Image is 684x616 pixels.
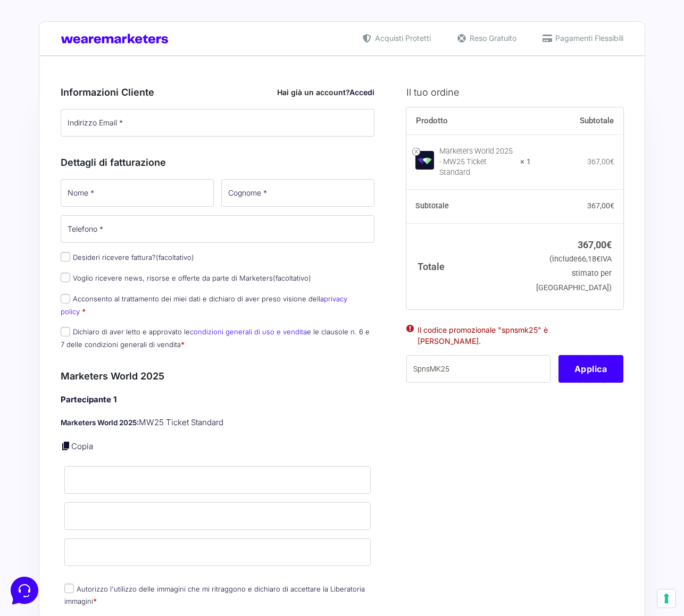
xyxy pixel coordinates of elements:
[61,327,70,336] input: Dichiaro di aver letto e approvato lecondizioni generali di uso e venditae le clausole n. 6 e 7 d...
[221,179,374,207] input: Cognome *
[9,341,74,366] button: Home
[406,355,550,383] input: Coupon
[17,60,38,81] img: dark
[17,43,90,51] span: Le tue conversazioni
[558,355,623,383] button: Applica
[17,89,196,111] button: Inizia una conversazione
[406,85,623,99] h3: Il tuo ordine
[64,585,365,605] label: Autorizzo l'utilizzo delle immagini che mi ritraggono e dichiaro di accettare la Liberatoria imma...
[61,294,347,315] label: Acconsento al trattamento dei miei dati e dichiaro di aver preso visione della
[139,341,204,366] button: Aiuto
[9,575,40,606] iframe: Customerly Messenger Launcher
[61,273,70,282] input: Voglio ricevere news, risorse e offerte da parte di Marketers(facoltativo)
[69,96,157,104] span: Inizia una conversazione
[467,32,516,44] span: Reso Gratuito
[164,356,179,366] p: Aiuto
[536,255,612,292] small: (include IVA stimato per [GEOGRAPHIC_DATA])
[61,252,70,261] input: Desideri ricevere fattura?(facoltativo)
[74,341,139,366] button: Messaggi
[61,179,214,207] input: Nome *
[61,441,71,451] a: Copia i dettagli dell'acquirente
[273,274,311,282] span: (facoltativo)
[610,157,614,166] span: €
[520,157,531,167] strong: × 1
[61,274,311,282] label: Voglio ricevere news, risorse e offerte da parte di Marketers
[51,60,72,81] img: dark
[606,239,612,250] span: €
[61,109,374,137] input: Indirizzo Email *
[92,356,121,366] p: Messaggi
[587,157,614,166] bdi: 367,00
[439,146,514,178] div: Marketers World 2025 - MW25 Ticket Standard
[61,418,139,427] strong: Marketers World 2025:
[418,324,612,347] li: Il codice promozionale "spnsmk25" è [PERSON_NAME].
[32,356,50,366] p: Home
[277,87,374,98] div: Hai già un account?
[156,253,194,261] span: (facoltativo)
[190,327,307,336] a: condizioni generali di uso e vendita
[71,441,93,451] a: Copia
[578,255,600,264] span: 66,18
[61,394,374,406] h4: Partecipante 1
[415,151,434,170] img: Marketers World 2025 - MW25 Ticket Standard
[406,223,531,309] th: Totale
[657,589,675,607] button: Le tue preferenze relative al consenso per le tecnologie di tracciamento
[9,9,179,26] h2: Ciao da Marketers 👋
[61,294,347,315] a: privacy policy
[17,132,83,140] span: Trova una risposta
[64,584,74,593] input: Autorizzo l'utilizzo delle immagini che mi ritraggono e dichiaro di accettare la Liberatoria imma...
[34,60,55,81] img: dark
[349,88,374,97] a: Accedi
[531,107,623,135] th: Subtotale
[406,107,531,135] th: Prodotto
[61,294,70,303] input: Acconsento al trattamento dei miei dati e dichiaro di aver preso visione dellaprivacy policy
[61,215,374,243] input: Telefono *
[610,201,614,210] span: €
[24,155,174,165] input: Cerca un articolo...
[61,85,374,99] h3: Informazioni Cliente
[587,201,614,210] bdi: 367,00
[61,369,374,383] h3: Marketers World 2025
[406,190,531,224] th: Subtotale
[553,32,623,44] span: Pagamenti Flessibili
[61,155,374,170] h3: Dettagli di fatturazione
[578,239,612,250] bdi: 367,00
[596,255,600,264] span: €
[61,253,194,261] label: Desideri ricevere fattura?
[372,32,431,44] span: Acquisti Protetti
[61,417,374,429] p: MW25 Ticket Standard
[113,132,196,140] a: Apri Centro Assistenza
[61,327,370,348] label: Dichiaro di aver letto e approvato le e le clausole n. 6 e 7 delle condizioni generali di vendita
